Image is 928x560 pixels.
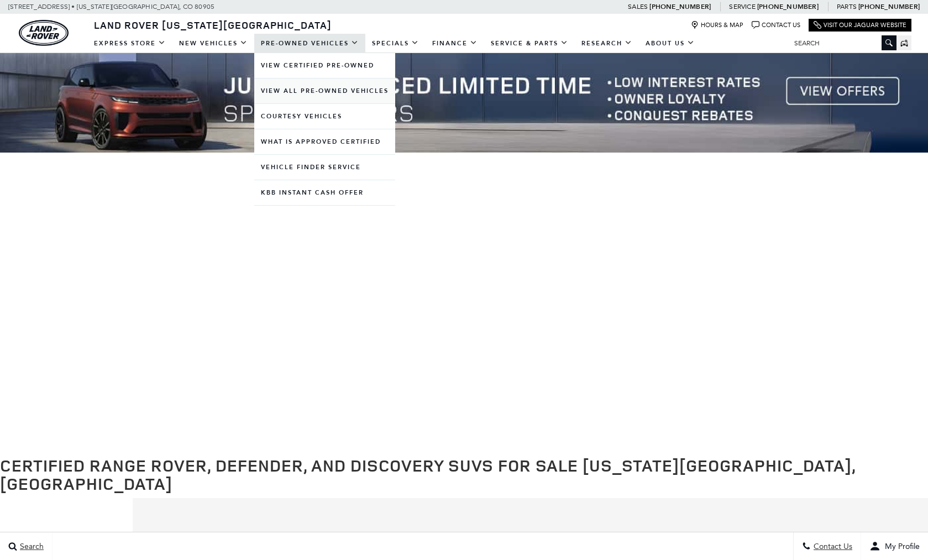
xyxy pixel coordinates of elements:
[757,2,819,11] a: [PHONE_NUMBER]
[752,21,800,29] a: Contact Us
[87,18,338,32] a: Land Rover [US_STATE][GEOGRAPHIC_DATA]
[17,542,44,551] span: Search
[254,129,395,154] a: What Is Approved Certified
[254,53,395,78] a: View Certified Pre-Owned
[484,34,575,53] a: Service & Parts
[87,34,172,53] a: EXPRESS STORE
[254,104,395,129] a: Courtesy Vehicles
[628,3,648,11] span: Sales
[837,3,857,11] span: Parts
[254,34,365,53] a: Pre-Owned Vehicles
[19,20,69,46] a: land-rover
[19,20,69,46] img: Land Rover
[87,34,701,53] nav: Main Navigation
[691,21,743,29] a: Hours & Map
[575,34,639,53] a: Research
[172,34,254,53] a: New Vehicles
[365,34,426,53] a: Specials
[729,3,755,11] span: Service
[861,532,928,560] button: user-profile-menu
[254,155,395,180] a: Vehicle Finder Service
[814,21,906,29] a: Visit Our Jaguar Website
[254,180,395,205] a: KBB Instant Cash Offer
[880,542,920,551] span: My Profile
[8,3,214,11] a: [STREET_ADDRESS] • [US_STATE][GEOGRAPHIC_DATA], CO 80905
[639,34,701,53] a: About Us
[426,34,484,53] a: Finance
[649,2,711,11] a: [PHONE_NUMBER]
[786,36,896,50] input: Search
[811,542,852,551] span: Contact Us
[94,18,332,32] span: Land Rover [US_STATE][GEOGRAPHIC_DATA]
[858,2,920,11] a: [PHONE_NUMBER]
[254,78,395,103] a: View All Pre-Owned Vehicles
